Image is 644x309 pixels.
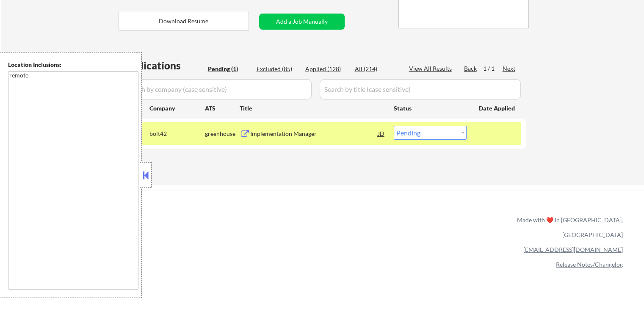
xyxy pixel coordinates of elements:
div: JD [377,126,386,141]
div: Implementation Manager [250,130,378,138]
div: Status [394,100,467,116]
div: Next [503,64,516,73]
div: ATS [205,104,240,113]
div: Title [240,104,386,113]
a: [EMAIL_ADDRESS][DOMAIN_NAME] [523,246,623,253]
div: Pending (1) [208,65,250,73]
div: bolt42 [149,130,205,138]
button: Add a Job Manually [259,14,345,30]
input: Search by title (case sensitive) [320,79,521,99]
div: Date Applied [479,104,516,113]
button: Download Resume [119,12,249,31]
div: greenhouse [205,130,240,138]
div: Applications [121,61,205,71]
div: All (214) [355,65,397,73]
a: Release Notes/Changelog [556,261,623,268]
div: Location Inclusions: [8,61,138,69]
div: Company [149,104,205,113]
div: View All Results [409,64,454,73]
div: Made with ❤️ in [GEOGRAPHIC_DATA], [GEOGRAPHIC_DATA] [514,212,623,242]
input: Search by company (case sensitive) [121,79,312,99]
div: Applied (128) [305,65,348,73]
div: 1 / 1 [483,64,503,73]
div: Excluded (85) [257,65,299,73]
a: Refer & earn free applications 👯‍♀️ [17,224,340,233]
div: Back [464,64,478,73]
